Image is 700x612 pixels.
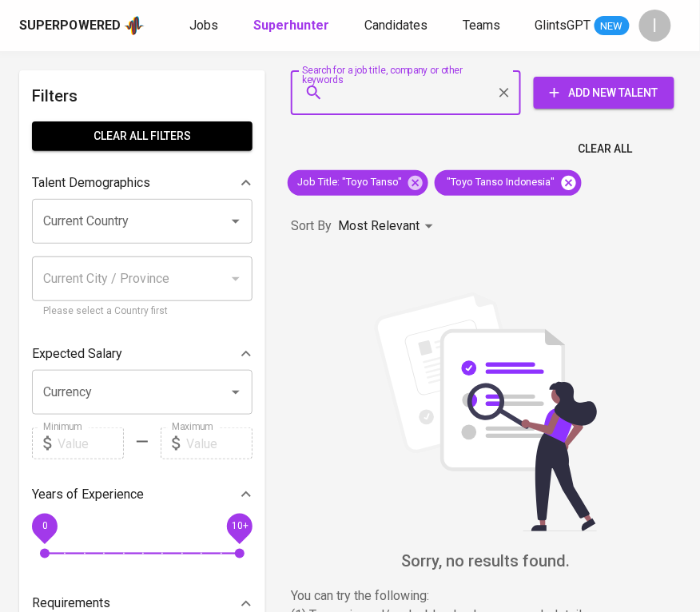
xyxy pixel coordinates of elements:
[595,18,630,34] span: NEW
[338,212,439,241] div: Most Relevant
[435,175,565,190] span: "Toyo Tanso Indonesia"
[231,521,248,532] span: 10+
[124,14,145,38] img: app logo
[535,16,630,36] a: GlintsGPT NEW
[291,587,681,606] p: You can try the following :
[45,126,240,146] span: Clear All filters
[493,81,515,104] button: Clear
[338,217,420,236] p: Most Relevant
[186,427,253,459] input: Value
[572,134,639,164] button: Clear All
[32,167,253,199] div: Talent Demographics
[253,18,329,33] b: Superhunter
[58,427,124,459] input: Value
[42,521,47,532] span: 0
[225,210,247,232] button: Open
[463,18,500,33] span: Teams
[32,344,122,364] p: Expected Salary
[19,14,145,38] a: Superpoweredapp logo
[463,16,503,36] a: Teams
[639,10,671,42] div: I
[535,18,591,33] span: GlintsGPT
[19,17,121,35] div: Superpowered
[43,304,241,320] p: Please select a Country first
[288,175,412,190] span: Job Title : "Toyo Tanso"
[32,479,253,511] div: Years of Experience
[291,217,332,236] p: Sort By
[189,16,221,36] a: Jobs
[288,170,428,196] div: Job Title: "Toyo Tanso"
[253,16,332,36] a: Superhunter
[32,173,150,193] p: Talent Demographics
[189,18,218,33] span: Jobs
[32,485,144,504] p: Years of Experience
[534,77,674,109] button: Add New Talent
[364,18,428,33] span: Candidates
[364,16,431,36] a: Candidates
[366,292,606,532] img: file_searching.svg
[32,121,253,151] button: Clear All filters
[32,338,253,370] div: Expected Salary
[435,170,582,196] div: "Toyo Tanso Indonesia"
[32,83,253,109] h6: Filters
[547,83,662,103] span: Add New Talent
[579,139,633,159] span: Clear All
[225,381,247,403] button: Open
[291,549,681,574] h6: Sorry, no results found.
